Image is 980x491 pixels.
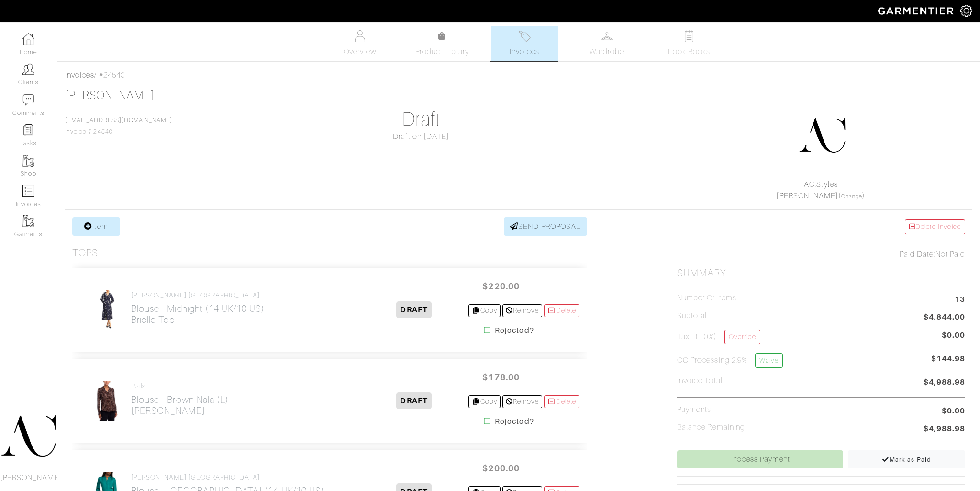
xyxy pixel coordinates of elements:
[65,117,172,135] span: Invoice # 24540
[942,405,965,417] span: $0.00
[472,276,530,297] span: $220.00
[131,291,265,299] h4: [PERSON_NAME] [GEOGRAPHIC_DATA]
[472,458,530,479] span: $200.00
[277,108,565,131] h1: Draft
[798,112,846,160] img: DupYt8CPKc6sZyAt3svX5Z74.png
[776,192,838,200] a: [PERSON_NAME]
[544,395,579,408] a: Delete
[65,117,172,124] a: [EMAIL_ADDRESS][DOMAIN_NAME]
[590,46,624,57] span: Wardrobe
[924,423,965,436] span: $4,988.98
[683,30,695,42] img: todo-9ac3debb85659649dc8f770b8b6100bb5dab4b48dedcbae339e5042a72dfd3cc.svg
[905,219,965,234] a: Delete Invoice
[131,382,229,416] a: Rails Blouse - Brown Nala (L)[PERSON_NAME]
[677,249,965,260] div: Not Paid
[677,450,843,468] a: Process Payment
[960,5,972,17] img: gear-icon-white-bd11855cb880d31180b6d7d6211b90ccbf57a29d726f0c71d8c61bd08dd39cc2.png
[396,301,431,318] span: DRAFT
[677,311,707,320] h5: Subtotal
[668,46,711,57] span: Look Books
[72,217,120,236] a: Item
[504,217,587,236] a: SEND PROPOSAL
[22,155,34,167] img: garments-icon-b7da505a4dc4fd61783c78ac3ca0ef83fa9d6f193b1c9dc38574b1d14d53ca28.png
[601,30,613,42] img: wardrobe-487a4870c1b7c33e795ec22d11cfc2ed9d08956e64fb3008fe2437562e282088.svg
[573,26,640,61] a: Wardrobe
[22,124,34,136] img: reminder-icon-8004d30b9f0a5d33ae49ab947aed9ed385cf756f9e5892f1edd6e32f2345188e.png
[502,395,542,408] a: Remove
[931,353,965,372] span: $144.98
[65,89,155,102] a: [PERSON_NAME]
[22,63,34,75] img: clients-icon-6bae9207a08558b7cb47a8932f037763ab4055f8c8b6bfacd5dc20c3e0201464.png
[900,250,935,259] span: Paid Date:
[924,377,965,389] span: $4,988.98
[544,304,579,317] a: Delete
[131,303,265,325] h2: Blouse - Midnight (14 UK/10 US) Brielle Top
[409,31,476,57] a: Product Library
[681,179,961,202] div: ( )
[131,473,324,481] h4: [PERSON_NAME] [GEOGRAPHIC_DATA]
[472,367,530,388] span: $178.00
[91,381,123,421] img: 3ntb2CJ4YQQZzmKmy3HmkHS2
[91,290,123,330] img: j4SfpKbm9pLJiJeX84vuM8z2
[131,394,229,416] h2: Blouse - Brown Nala (L) [PERSON_NAME]
[724,330,760,344] a: Override
[22,94,34,106] img: comment-icon-a0a6a9ef722e966f86d9cbdc48e553b5cf19dbc54f86b18d962a5391bc8f6eb6.png
[131,382,229,390] h4: Rails
[677,423,745,432] h5: Balance Remaining
[468,395,501,408] a: Copy
[677,377,723,386] h5: Invoice Total
[677,294,736,303] h5: Number of Items
[65,69,972,81] div: / #24540
[519,30,531,42] img: orders-27d20c2124de7fd6de4e0e44c1d41de31381a507db9b33961299e4e07d508b8c.svg
[873,2,960,19] img: garmentier-logo-header-white-b43fb05a5012e4ada735d5af1a66efaba907eab6374d6393d1fbf88cb4ef424d.png
[841,194,862,199] a: Change
[495,416,534,427] strong: Rejected?
[848,450,965,468] a: Mark as Paid
[65,71,94,80] a: Invoices
[277,131,565,142] div: Draft on [DATE]
[326,26,393,61] a: Overview
[955,294,965,307] span: 13
[22,185,34,197] img: orders-icon-0abe47150d42831381b5fb84f609e132dff9fe21cb692f30cb5eec754e2cba89.png
[22,215,34,227] img: garments-icon-b7da505a4dc4fd61783c78ac3ca0ef83fa9d6f193b1c9dc38574b1d14d53ca28.png
[677,267,965,279] h2: Summary
[468,304,501,317] a: Copy
[72,247,98,259] h3: Tops
[656,26,723,61] a: Look Books
[942,330,965,341] span: $0.00
[924,311,965,324] span: $4,844.00
[415,46,469,57] span: Product Library
[22,33,34,45] img: dashboard-icon-dbcd8f5a0b271acd01030246c82b418ddd0df26cd7fceb0bd07c9910d44c42f6.png
[344,46,376,57] span: Overview
[396,392,431,409] span: DRAFT
[510,46,539,57] span: Invoices
[677,330,760,344] h5: Tax ( : 0%)
[502,304,542,317] a: Remove
[755,353,783,368] a: Waive
[354,30,366,42] img: basicinfo-40fd8af6dae0f16599ec9e87c0ef1c0a1fdea2edbe929e3d69a839185d80c458.svg
[491,26,558,61] a: Invoices
[677,405,711,414] h5: Payments
[804,180,837,189] a: AC.Styles
[882,456,931,463] span: Mark as Paid
[677,353,783,368] h5: CC Processing 2.9%
[495,325,534,336] strong: Rejected?
[131,291,265,325] a: [PERSON_NAME] [GEOGRAPHIC_DATA] Blouse - Midnight (14 UK/10 US)Brielle Top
